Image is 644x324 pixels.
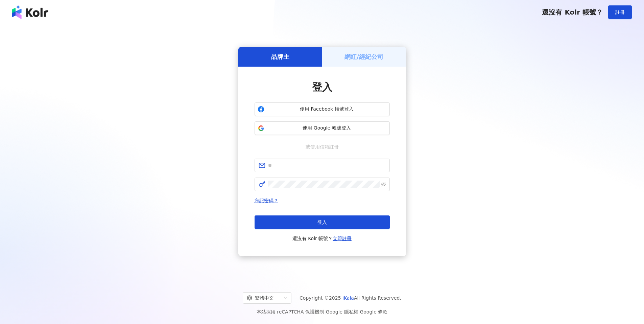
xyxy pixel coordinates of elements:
[312,81,332,93] span: 登入
[317,219,327,225] span: 登入
[257,308,387,316] span: 本站採用 reCAPTCHA 保護機制
[255,102,390,116] button: 使用 Facebook 帳號登入
[542,8,603,16] span: 還沒有 Kolr 帳號？
[615,9,625,15] span: 註冊
[255,121,390,135] button: 使用 Google 帳號登入
[358,309,360,315] span: |
[255,198,278,203] a: 忘記密碼？
[301,143,343,151] span: 或使用信箱註冊
[300,294,401,302] span: Copyright © 2025 All Rights Reserved.
[292,234,352,242] span: 還沒有 Kolr 帳號？
[333,236,352,241] a: 立即註冊
[324,309,326,315] span: |
[381,182,386,187] span: eye-invisible
[12,5,48,19] img: logo
[271,52,289,61] h5: 品牌主
[608,5,632,19] button: 註冊
[344,52,383,61] h5: 網紅/經紀公司
[342,295,354,301] a: iKala
[360,309,387,315] a: Google 條款
[267,125,387,132] span: 使用 Google 帳號登入
[267,106,387,113] span: 使用 Facebook 帳號登入
[255,215,390,229] button: 登入
[326,309,358,315] a: Google 隱私權
[247,293,281,303] div: 繁體中文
